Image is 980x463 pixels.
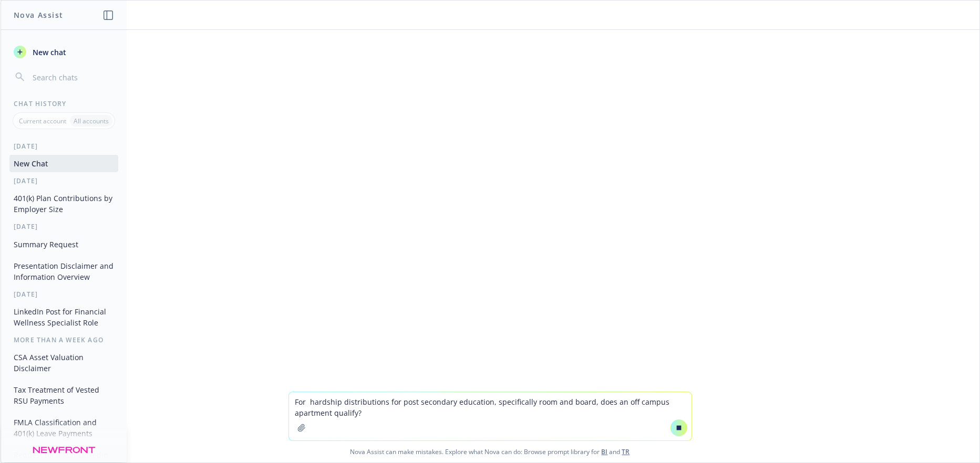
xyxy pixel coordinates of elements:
[9,155,118,172] button: New Chat
[14,9,63,20] h1: Nova Assist
[9,303,118,331] button: LinkedIn Post for Financial Wellness Specialist Role
[622,447,630,456] a: TR
[9,43,118,61] button: New chat
[9,414,118,442] button: FMLA Classification and 401(k) Leave Payments
[1,335,127,344] div: More than a week ago
[74,117,109,125] p: All accounts
[1,176,127,185] div: [DATE]
[5,441,975,462] span: Nova Assist can make mistakes. Explore what Nova can do: Browse prompt library for and
[1,142,127,151] div: [DATE]
[602,447,608,456] a: BI
[1,99,127,108] div: Chat History
[9,190,118,218] button: 401(k) Plan Contributions by Employer Size
[9,236,118,253] button: Summary Request
[19,117,66,125] p: Current account
[30,47,66,58] span: New chat
[1,222,127,231] div: [DATE]
[1,290,127,299] div: [DATE]
[9,381,118,409] button: Tax Treatment of Vested RSU Payments
[9,257,118,286] button: Presentation Disclaimer and Information Overview
[9,349,118,377] button: CSA Asset Valuation Disclaimer
[30,70,114,85] input: Search chats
